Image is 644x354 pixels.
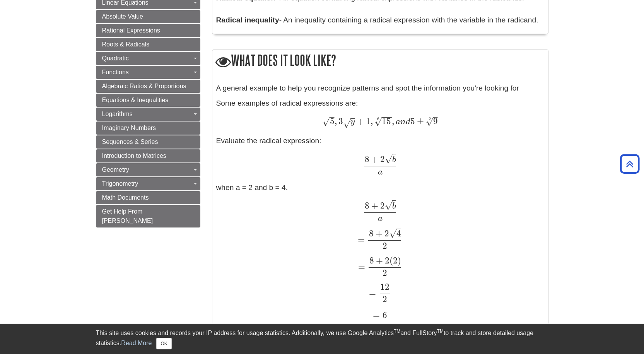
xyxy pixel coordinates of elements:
span: 2 [429,116,431,121]
span: 6 [380,310,387,320]
span: Absolute Value [102,13,143,20]
span: Rational Expressions [102,27,160,34]
span: Functions [102,69,129,75]
span: 2 [393,255,398,266]
p: A general example to help you recognize patterns and spot the information you're looking for [216,83,544,94]
span: 8 [365,154,369,164]
span: = [358,234,365,245]
a: Geometry [96,163,200,176]
span: 12 [380,282,389,292]
span: √ [322,116,330,127]
span: ( [389,255,393,266]
b: Radical inequality [216,16,279,24]
button: Close [156,338,171,349]
span: , [371,116,373,127]
span: = [358,262,365,272]
a: Trigonometry [96,177,200,190]
span: 2 [383,241,387,251]
span: 15 [382,116,391,127]
span: √ [374,116,382,127]
span: ) [398,255,401,266]
span: b [392,156,396,164]
span: Equations & Inequalities [102,97,169,103]
span: 2 [383,228,389,239]
span: a [378,214,383,223]
span: √ [385,154,392,164]
span: n [400,118,406,126]
span: b [392,202,396,210]
span: 6 [377,116,379,121]
span: 8 [365,200,369,211]
span: , [392,116,394,127]
a: Get Help From [PERSON_NAME] [96,205,200,227]
span: Trigonometry [102,180,138,187]
span: + [369,200,378,211]
span: 1 [364,116,371,127]
a: Rational Expressions [96,24,200,37]
span: 2 [378,154,385,164]
span: 2 [383,294,387,304]
span: + [374,255,383,266]
a: Absolute Value [96,10,200,23]
span: 2 [378,200,385,211]
span: 8 [369,228,374,239]
span: Algebraic Ratios & Proportions [102,83,186,89]
a: Math Documents [96,191,200,204]
span: Get Help From [PERSON_NAME] [102,208,153,224]
span: 4 [396,228,401,239]
span: Imaginary Numbers [102,125,156,131]
span: Logarithms [102,111,133,117]
div: Some examples of radical expressions are: Evaluate the radical expression: when a = 2 and b = 4. [216,83,544,328]
span: d [406,118,410,126]
span: – [330,112,335,122]
span: Introduction to Matrices [102,152,166,159]
span: 5 [330,116,335,127]
span: 9 [433,116,438,127]
a: Imaginary Numbers [96,121,200,135]
span: √ [426,116,433,127]
span: √ [389,228,396,238]
span: √ [385,200,392,210]
span: 3 [337,116,343,127]
span: a [378,168,383,176]
span: y [350,118,355,126]
a: Algebraic Ratios & Proportions [96,80,200,93]
span: – [433,112,438,122]
span: Sequences & Series [102,139,158,145]
span: + [369,154,378,164]
a: Read More [121,340,152,346]
a: Back to Top [617,159,642,169]
span: Roots & Radicals [102,41,150,48]
span: 8 [369,255,374,266]
span: Geometry [102,166,129,173]
sup: TM [437,328,444,334]
span: √ [343,118,350,128]
span: Math Documents [102,194,149,201]
span: , [335,116,337,127]
span: ± [415,116,424,127]
a: Equations & Inequalities [96,94,200,107]
span: 5 [410,116,415,127]
span: – [396,223,401,234]
a: Functions [96,66,200,79]
span: Quadratic [102,55,129,62]
span: a [394,118,400,126]
span: 2 [383,255,389,266]
a: Quadratic [96,52,200,65]
sup: TM [394,328,400,334]
span: = [373,310,380,320]
a: Logarithms [96,108,200,121]
span: + [374,228,383,239]
span: = [369,288,376,298]
div: This site uses cookies and records your IP address for usage statistics. Additionally, we use Goo... [96,328,548,349]
a: Introduction to Matrices [96,149,200,162]
span: + [355,116,364,127]
a: Roots & Radicals [96,38,200,51]
a: Sequences & Series [96,135,200,149]
h2: What does it look like? [212,50,548,72]
span: 2 [383,268,387,278]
